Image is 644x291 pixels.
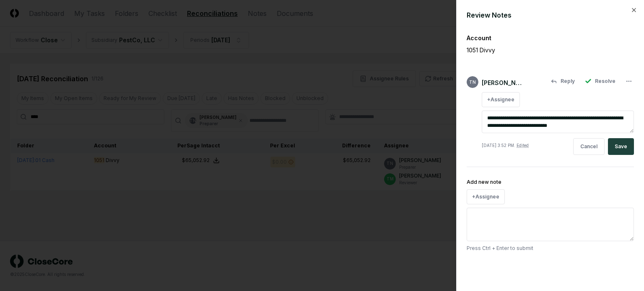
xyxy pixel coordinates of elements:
[467,189,505,204] button: +Assignee
[467,33,634,42] div: Account
[467,10,634,20] div: Review Notes
[467,179,501,185] label: Add new note
[595,77,615,85] span: Resolve
[467,46,605,54] p: 1051 Divvy
[517,143,529,148] span: Edited
[580,74,621,89] button: Resolve
[482,142,529,149] div: [DATE] 3:52 PM .
[469,79,476,85] span: TN
[573,138,605,155] button: Cancel
[545,74,580,89] button: Reply
[608,138,634,155] button: Save
[482,78,524,87] div: [PERSON_NAME]
[467,245,634,252] p: Press Ctrl + Enter to submit
[482,92,520,107] button: +Assignee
